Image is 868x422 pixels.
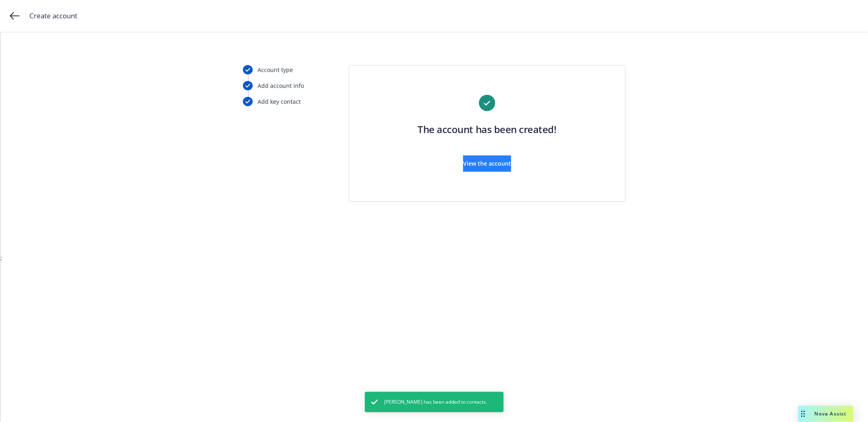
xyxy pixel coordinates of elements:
[463,160,511,167] span: View the account
[29,11,77,21] span: Create account
[463,155,511,172] button: View the account
[258,66,293,74] div: Account type
[384,398,487,406] span: [PERSON_NAME] has been added to contacts.
[798,406,808,422] div: Drag to move
[258,97,301,106] div: Add key contact
[418,122,556,136] h1: The account has been created!
[798,406,853,422] button: Nova Assist
[815,410,847,417] span: Nova Assist
[258,81,304,90] div: Add account info
[0,33,868,422] div: ;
